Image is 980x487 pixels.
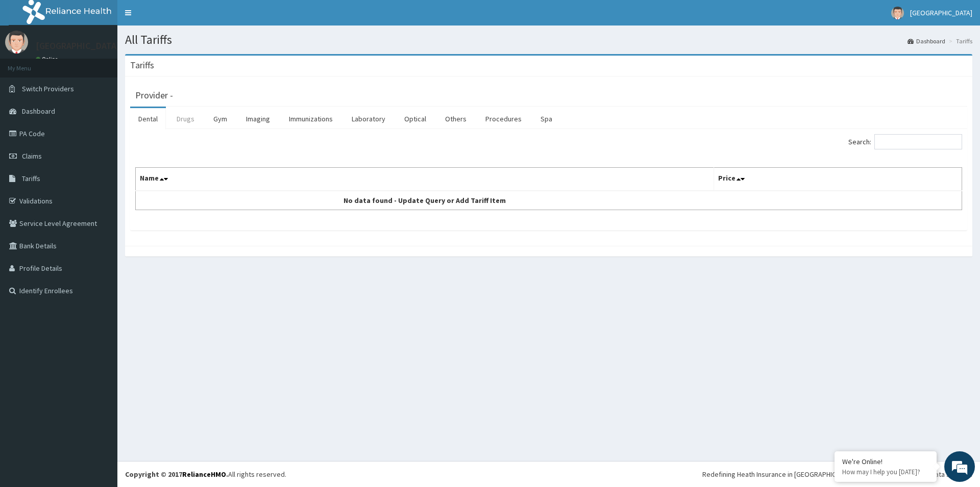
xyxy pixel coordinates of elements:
[125,470,228,479] strong: Copyright © 2017 .
[848,134,962,149] label: Search:
[117,461,980,487] footer: All rights reserved.
[135,91,173,100] h3: Provider -
[136,191,714,210] td: No data found - Update Query or Add Tariff Item
[874,134,962,149] input: Search:
[22,84,74,93] span: Switch Providers
[946,37,972,45] li: Tariffs
[130,61,154,70] h3: Tariffs
[168,108,203,130] a: Drugs
[205,108,235,130] a: Gym
[125,33,972,46] h1: All Tariffs
[842,468,929,476] p: How may I help you today?
[532,108,560,130] a: Spa
[36,41,120,50] p: [GEOGRAPHIC_DATA]
[130,108,166,130] a: Dental
[22,174,40,183] span: Tariffs
[182,470,226,479] a: RelianceHMO
[238,108,278,130] a: Imaging
[281,108,341,130] a: Immunizations
[891,7,904,19] img: User Image
[5,31,28,54] img: User Image
[908,37,945,45] a: Dashboard
[22,151,42,161] span: Claims
[714,168,962,191] th: Price
[344,108,394,130] a: Laboratory
[910,8,972,17] span: [GEOGRAPHIC_DATA]
[702,469,972,479] div: Redefining Heath Insurance in [GEOGRAPHIC_DATA] using Telemedicine and Data Science!
[477,108,530,130] a: Procedures
[22,107,55,116] span: Dashboard
[842,457,929,466] div: We're Online!
[396,108,434,130] a: Optical
[36,56,60,63] a: Online
[136,168,714,191] th: Name
[437,108,475,130] a: Others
